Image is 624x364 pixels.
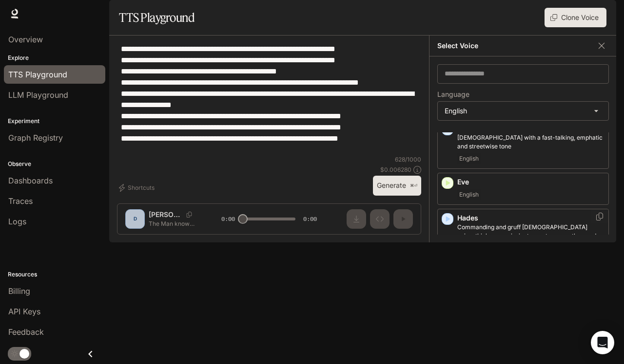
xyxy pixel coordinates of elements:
[595,213,604,220] button: Copy Voice ID
[457,223,604,240] p: Commanding and gruff male voice, think an omniscient narrator or castle guard
[457,189,481,200] span: English
[545,8,606,27] button: Clone Voice
[591,331,614,354] div: Open Intercom Messenger
[457,177,604,187] p: Eve
[437,91,469,98] p: Language
[438,102,608,120] div: English
[117,180,158,196] button: Shortcuts
[457,153,481,164] span: English
[119,8,195,27] h1: TTS Playground
[457,133,604,151] p: Male with a fast-talking, emphatic and streetwise tone
[373,176,421,196] button: Generate⌘⏎
[410,183,417,189] p: ⌘⏎
[457,213,604,223] p: Hades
